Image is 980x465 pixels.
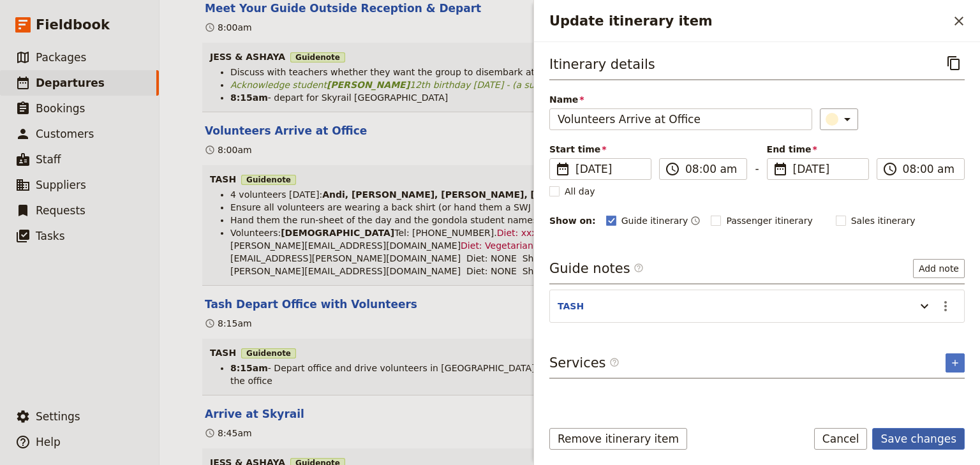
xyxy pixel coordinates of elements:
[549,259,644,278] h3: Guide notes
[230,202,757,212] span: Ensure all volunteers are wearing a back shirt (or hand them a SWJ shirt if needed) and give them...
[767,143,869,156] span: End time
[281,228,394,238] strong: [DEMOGRAPHIC_DATA]
[241,348,296,358] span: Guide note
[36,179,86,191] span: Suppliers
[549,93,812,106] span: Name
[948,10,970,32] button: Close drawer
[549,214,596,227] div: Show on:
[327,80,410,90] strong: [PERSON_NAME]
[410,80,884,90] em: 12th birthday [DATE] - (a surprise birthday dessert at dinner tonight has been organised by Colon...
[241,175,296,185] span: Guide note
[36,204,85,217] span: Requests
[575,161,643,177] span: [DATE]
[820,108,858,130] button: ​
[394,228,497,238] span: Tel: [PHONE_NUMBER].
[322,189,614,200] strong: Andi, [PERSON_NAME], [PERSON_NAME], [PERSON_NAME]
[497,228,537,238] span: Diet: xxx
[814,428,868,450] button: Cancel
[205,21,252,34] div: 8:00am
[773,161,788,177] span: ​
[609,357,620,373] span: ​
[36,128,94,140] span: Customers
[36,102,85,115] span: Bookings
[230,363,268,373] strong: 8:15am
[549,108,812,130] input: Name
[230,67,849,77] span: Discuss with teachers whether they want the group to disembark at stations along the route, so th...
[935,295,956,317] button: Actions
[36,51,86,64] span: Packages
[549,353,620,373] h3: Services
[36,410,80,423] span: Settings
[872,428,965,450] button: Save changes
[555,161,570,177] span: ​
[558,300,584,313] button: TASH
[882,161,898,177] span: ​
[461,240,533,251] span: Diet: Vegetarian
[210,346,930,359] h3: TASH
[946,353,965,373] button: Add service inclusion
[549,55,655,74] h3: Itinerary details
[230,189,322,200] span: 4 volunteers [DATE]:
[230,80,327,90] em: Acknowledge student
[851,214,916,227] span: Sales itinerary
[205,123,367,138] button: Edit this itinerary item
[621,214,688,227] span: Guide itinerary
[268,92,448,103] span: - depart for Skyrail [GEOGRAPHIC_DATA]
[913,259,965,278] button: Add note
[726,214,812,227] span: Passenger itinerary
[205,406,304,422] button: Edit this itinerary item
[827,112,855,127] div: ​
[903,161,956,177] input: ​
[549,143,651,156] span: Start time
[690,213,701,228] button: Time shown on guide itinerary
[290,52,345,63] span: Guide note
[205,297,417,312] button: Edit this itinerary item
[685,161,739,177] input: ​
[210,50,930,63] h3: JESS & ASHAYA
[230,215,553,225] span: Hand them the run-sheet of the day and the gondola student names list
[634,263,644,273] span: ​
[549,11,948,31] h2: Update itinerary item
[793,161,861,177] span: [DATE]
[36,15,110,34] span: Fieldbook
[230,92,268,103] strong: 8:15am
[634,263,644,278] span: ​
[36,230,65,242] span: Tasks
[755,161,759,180] span: -
[230,228,281,238] span: Volunteers:
[549,428,687,450] button: Remove itinerary item
[36,436,61,448] span: Help
[609,357,620,367] span: ​
[205,427,252,439] div: 8:45am
[205,144,252,156] div: 8:00am
[665,161,680,177] span: ​
[36,153,61,166] span: Staff
[205,1,481,16] button: Edit this itinerary item
[210,173,930,186] h3: TASH
[205,317,252,330] div: 8:15am
[36,77,105,89] span: Departures
[943,52,965,74] button: Copy itinerary item
[565,185,595,198] span: All day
